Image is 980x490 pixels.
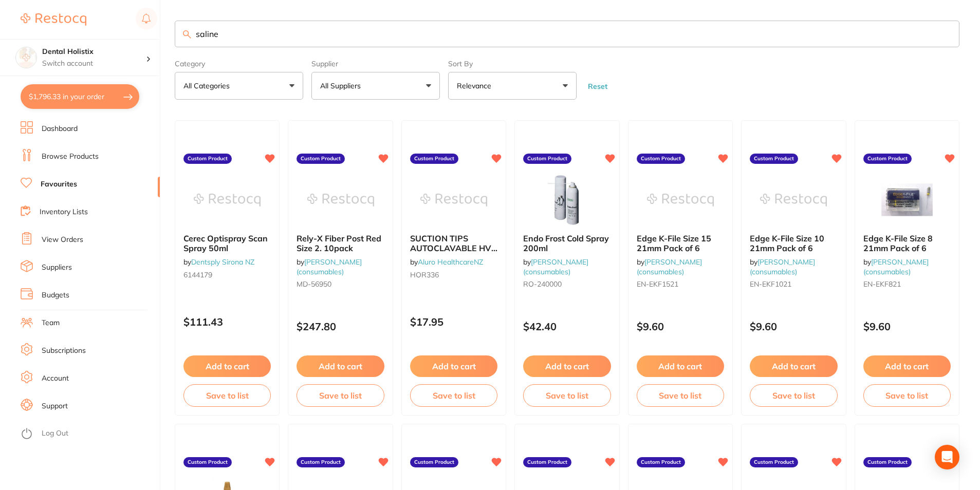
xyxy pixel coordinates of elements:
button: Add to cart [183,355,271,377]
button: Save to list [523,384,611,407]
p: Switch account [42,59,146,69]
label: Supplier [311,60,440,68]
button: Add to cart [297,355,384,377]
span: by [863,257,929,276]
label: Custom Product [750,154,798,164]
b: Edge K-File Size 10 21mm Pack of 6 [750,234,837,253]
p: $247.80 [297,321,384,332]
p: $111.43 [183,316,271,328]
b: Edge K-File Size 8 21mm Pack of 6 [863,234,951,253]
a: Suppliers [42,262,72,273]
span: RO-240000 [523,279,562,289]
a: Aluro HealthcareNZ [418,257,483,267]
b: SUCTION TIPS AUTOCLAVABLE HVE PEDO [410,234,497,253]
span: Cerec Optispray Scan Spray 50ml [183,233,268,253]
button: Save to list [863,384,951,407]
label: Custom Product [523,154,571,164]
span: by [183,257,254,267]
label: Category [175,60,303,68]
button: Add to cart [637,355,724,377]
img: Edge K-File Size 8 21mm Pack of 6 [874,174,940,225]
span: by [750,257,815,276]
span: MD-56950 [297,279,331,289]
button: Add to cart [750,355,837,377]
a: [PERSON_NAME] (consumables) [863,257,929,276]
img: Rely-X Fiber Post Red Size 2. 10pack [307,174,374,225]
b: Rely-X Fiber Post Red Size 2. 10pack [297,234,384,253]
a: Account [42,373,69,384]
img: Restocq Logo [21,13,86,26]
a: Restocq Logo [21,8,86,31]
label: Custom Product [297,154,345,164]
span: EN-EKF821 [863,279,901,289]
label: Custom Product [183,457,232,467]
button: All Suppliers [311,72,440,100]
span: SUCTION TIPS AUTOCLAVABLE HVE PEDO [410,233,497,262]
span: Edge K-File Size 8 21mm Pack of 6 [863,233,933,253]
button: Relevance [448,72,577,100]
div: Open Intercom Messenger [935,445,959,469]
a: [PERSON_NAME] (consumables) [297,257,362,276]
button: Add to cart [410,355,497,377]
a: [PERSON_NAME] (consumables) [750,257,815,276]
label: Custom Product [863,154,912,164]
a: Budgets [42,290,69,300]
span: by [297,257,362,276]
label: Custom Product [750,457,798,467]
span: Endo Frost Cold Spray 200ml [523,233,609,253]
label: Custom Product [637,154,685,164]
button: Add to cart [863,355,951,377]
label: Custom Product [297,457,345,467]
b: Endo Frost Cold Spray 200ml [523,234,611,253]
button: Save to list [183,384,271,407]
b: Edge K-File Size 15 21mm Pack of 6 [637,234,724,253]
img: SUCTION TIPS AUTOCLAVABLE HVE PEDO [420,174,487,225]
a: Team [42,318,60,328]
label: Custom Product [523,457,571,467]
a: View Orders [42,235,83,245]
label: Custom Product [863,457,912,467]
p: All Categories [183,81,234,91]
p: Relevance [457,81,495,91]
a: [PERSON_NAME] (consumables) [637,257,702,276]
a: Favourites [41,179,77,190]
span: HOR336 [410,270,439,279]
img: Edge K-File Size 15 21mm Pack of 6 [647,174,714,225]
b: Cerec Optispray Scan Spray 50ml [183,234,271,253]
span: by [410,257,483,267]
button: All Categories [175,72,303,100]
a: Log Out [42,428,68,439]
img: Cerec Optispray Scan Spray 50ml [194,174,261,225]
p: All Suppliers [320,81,365,91]
a: Support [42,401,68,411]
span: by [637,257,702,276]
button: Log Out [21,426,157,442]
a: Dentsply Sirona NZ [191,257,254,267]
button: Reset [585,82,611,91]
span: Rely-X Fiber Post Red Size 2. 10pack [297,233,381,253]
p: $17.95 [410,316,497,328]
a: Dashboard [42,124,78,134]
p: $42.40 [523,321,611,332]
button: $1,796.33 in your order [21,84,139,109]
p: $9.60 [750,321,837,332]
a: Inventory Lists [40,207,88,217]
img: Endo Frost Cold Spray 200ml [533,174,600,225]
span: EN-EKF1021 [750,279,791,289]
label: Custom Product [183,154,232,164]
a: Subscriptions [42,346,86,356]
span: Edge K-File Size 15 21mm Pack of 6 [637,233,711,253]
label: Sort By [448,60,577,68]
label: Custom Product [637,457,685,467]
span: 6144179 [183,270,212,279]
label: Custom Product [410,457,458,467]
img: Edge K-File Size 10 21mm Pack of 6 [760,174,827,225]
p: $9.60 [637,321,724,332]
button: Save to list [297,384,384,407]
h4: Dental Holistix [42,47,146,57]
span: EN-EKF1521 [637,279,678,289]
button: Save to list [750,384,837,407]
a: [PERSON_NAME] (consumables) [523,257,588,276]
button: Save to list [637,384,724,407]
label: Custom Product [410,154,458,164]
